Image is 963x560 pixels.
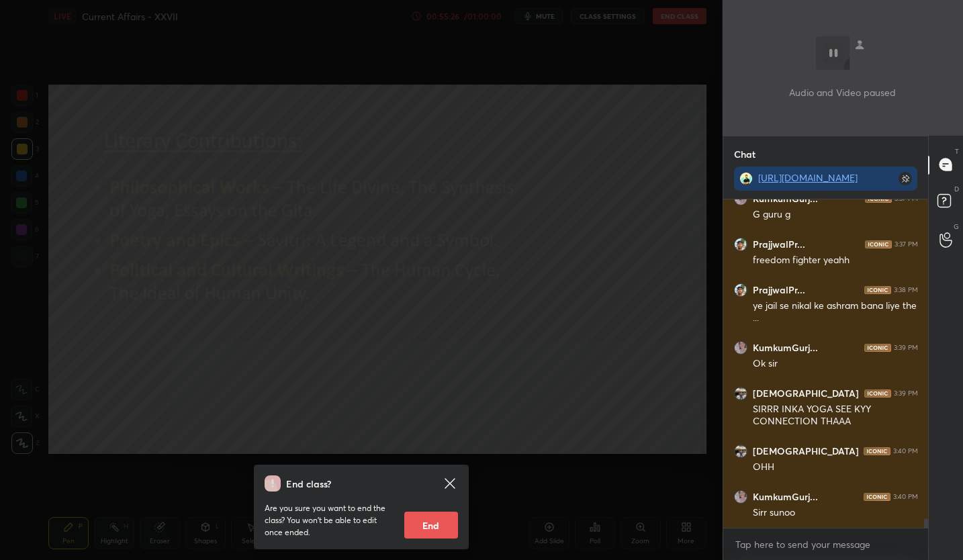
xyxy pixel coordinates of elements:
p: D [954,184,959,194]
p: Are you sure you want to end the class? You won’t be able to edit once ended. [265,502,394,539]
div: Sirr sunoo [753,506,918,520]
img: iconic-dark.1390631f.png [865,240,892,248]
h6: [DEMOGRAPHIC_DATA] [753,387,859,400]
img: 423326c9e19049979fb3a1b041a81b46.jpg [734,445,747,458]
div: SIRRR INKA YOGA SEE KYY CONNECTION THAAA [753,403,918,428]
a: [URL][DOMAIN_NAME] [758,171,858,184]
h6: KumkumGurj... [753,193,818,205]
button: End [404,512,458,539]
div: Ok sir [753,357,918,371]
img: 33403831a00e428f91c4275927c7da5e.jpg [734,341,747,355]
div: G guru g [753,208,918,222]
p: Audio and Video paused [789,85,896,99]
div: 3:39 PM [894,344,918,352]
img: iconic-dark.1390631f.png [864,447,890,455]
div: 3:37 PM [895,240,918,248]
h6: PrajjwalPr... [753,238,805,250]
img: c8aa66c57a514772bd720eaa74909605.jpg [734,238,747,251]
div: ye jail se nikal ke ashram bana liye the ... [753,299,918,325]
h4: End class? [286,477,331,491]
h6: KumkumGurj... [753,491,818,503]
div: 3:40 PM [893,493,918,501]
img: c8aa66c57a514772bd720eaa74909605.jpg [734,283,747,297]
h6: PrajjwalPr... [753,284,805,296]
img: 33403831a00e428f91c4275927c7da5e.jpg [734,490,747,504]
p: G [954,222,959,232]
img: iconic-dark.1390631f.png [864,389,891,398]
div: 3:38 PM [894,286,918,294]
img: iconic-dark.1390631f.png [864,286,891,294]
div: grid [723,199,929,528]
h6: [DEMOGRAPHIC_DATA] [753,445,859,457]
h6: KumkumGurj... [753,342,818,354]
div: 3:39 PM [894,389,918,398]
div: 3:40 PM [893,447,918,455]
p: Chat [723,136,766,172]
img: 423326c9e19049979fb3a1b041a81b46.jpg [734,387,747,400]
p: T [955,146,959,156]
div: 3:37 PM [895,195,918,203]
img: iconic-dark.1390631f.png [864,493,890,501]
img: iconic-dark.1390631f.png [865,195,892,203]
div: freedom fighter yeahh [753,254,918,267]
img: iconic-dark.1390631f.png [864,344,891,352]
div: OHH [753,461,918,474]
img: cbb332b380cd4d0a9bcabf08f684c34f.jpg [739,172,753,185]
